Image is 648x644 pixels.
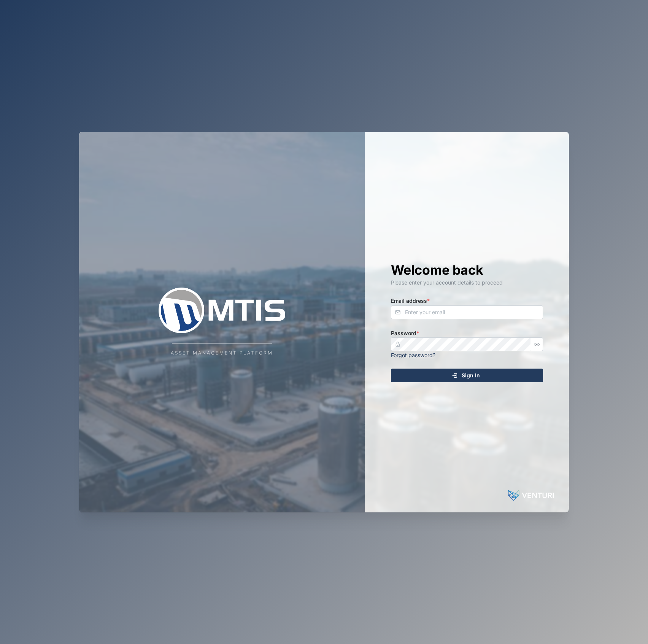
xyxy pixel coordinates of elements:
[391,369,543,382] button: Sign In
[171,350,273,357] div: Asset Management Platform
[391,262,543,278] h1: Welcome back
[391,278,543,287] div: Please enter your account details to proceed
[391,352,435,358] a: Forgot password?
[462,369,480,382] span: Sign In
[508,488,554,503] img: Powered by: Venturi
[146,288,298,333] img: Company Logo
[391,329,419,337] label: Password
[391,297,430,305] label: Email address
[391,305,543,319] input: Enter your email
